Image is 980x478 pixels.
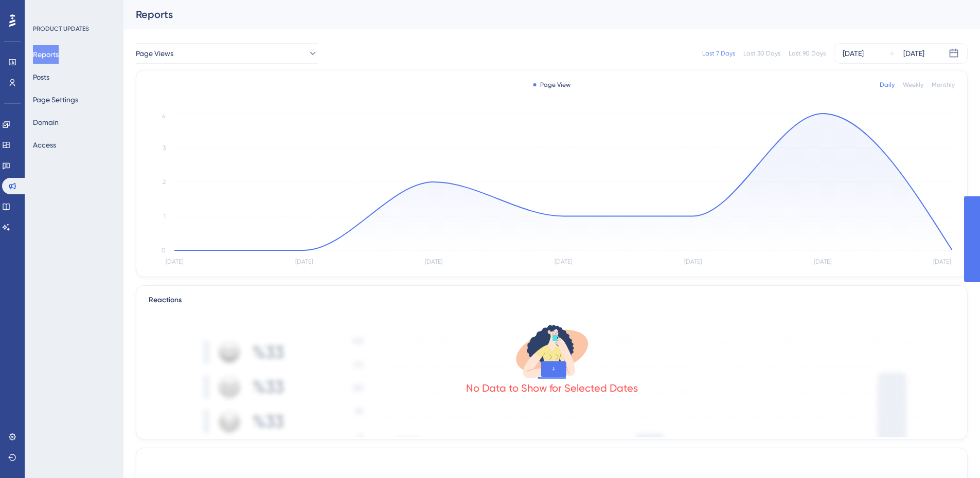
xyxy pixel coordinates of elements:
[555,258,572,265] tspan: [DATE]
[136,7,942,22] div: Reports
[163,144,166,152] tspan: 3
[162,247,166,254] tspan: 0
[33,113,59,132] button: Domain
[743,49,780,58] div: Last 30 Days
[933,258,951,265] tspan: [DATE]
[162,113,166,120] tspan: 4
[295,258,313,265] tspan: [DATE]
[843,47,864,60] div: [DATE]
[164,213,166,220] tspan: 1
[33,45,59,64] button: Reports
[33,25,89,33] div: PRODUCT UPDATES
[932,81,955,89] div: Monthly
[136,43,318,64] button: Page Views
[702,49,735,58] div: Last 7 Days
[937,437,968,468] iframe: UserGuiding AI Assistant Launcher
[425,258,442,265] tspan: [DATE]
[684,258,702,265] tspan: [DATE]
[33,90,78,109] button: Page Settings
[33,68,49,86] button: Posts
[903,81,923,89] div: Weekly
[33,136,56,154] button: Access
[136,47,173,60] span: Page Views
[533,81,571,89] div: Page View
[466,381,638,395] div: No Data to Show for Selected Dates
[814,258,831,265] tspan: [DATE]
[880,81,895,89] div: Daily
[149,294,955,306] div: Reactions
[903,47,924,60] div: [DATE]
[163,178,166,186] tspan: 2
[166,258,183,265] tspan: [DATE]
[789,49,826,58] div: Last 90 Days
